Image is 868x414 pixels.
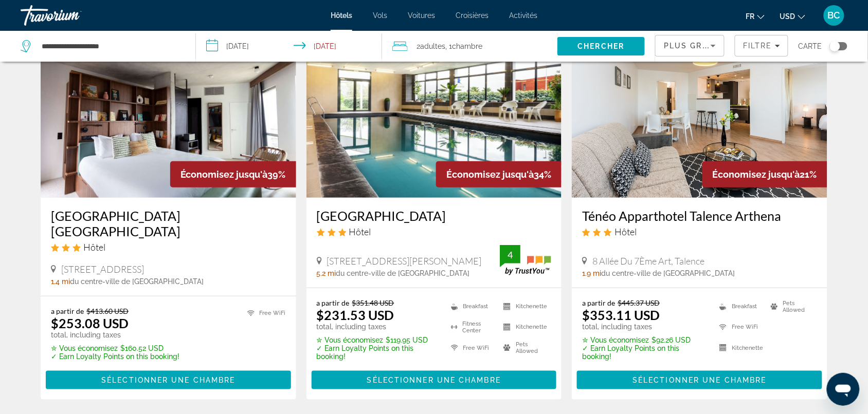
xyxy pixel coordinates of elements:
p: ✓ Earn Loyalty Points on this booking! [582,344,707,361]
span: fr [746,12,755,21]
span: 5.2 mi [317,269,336,277]
span: 2 [417,39,446,53]
li: Free WiFi [714,319,766,335]
del: $413.60 USD [86,307,129,315]
span: Hôtel [349,226,371,237]
p: $119.95 USD [317,336,438,344]
span: du centre-ville de [GEOGRAPHIC_DATA] [336,269,470,277]
span: Économisez jusqu'à [713,169,800,180]
ins: $353.11 USD [582,307,660,323]
div: 3 star Hotel [317,226,552,237]
input: Search hotel destination [41,39,180,54]
li: Kitchenette [498,298,551,314]
span: Chercher [578,42,625,50]
p: total, including taxes [51,331,179,339]
a: Vols [373,11,387,20]
del: $445.37 USD [618,298,660,307]
a: Travorium [21,2,123,29]
span: [STREET_ADDRESS] [61,264,144,275]
li: Fitness Center [446,319,499,335]
button: User Menu [821,5,847,26]
span: Carte [799,39,822,53]
p: total, including taxes [582,323,707,331]
a: Sélectionner une chambre [46,373,291,385]
span: Filtre [743,42,772,50]
iframe: Bouton de lancement de la fenêtre de messagerie [827,373,860,406]
img: TrustYou guest rating badge [500,245,551,275]
a: [GEOGRAPHIC_DATA] [GEOGRAPHIC_DATA] [51,208,286,239]
a: Voitures [408,11,435,20]
span: [STREET_ADDRESS][PERSON_NAME] [327,255,482,267]
ins: $231.53 USD [317,307,394,323]
p: total, including taxes [317,323,438,331]
button: Filters [735,35,788,57]
p: ✓ Earn Loyalty Points on this booking! [317,344,438,361]
p: $92.26 USD [582,336,707,344]
button: Toggle map [822,42,847,51]
li: Breakfast [446,298,499,314]
a: [GEOGRAPHIC_DATA] [317,208,552,223]
img: JOST Hôtel Bordeaux Centre Gare Saint Jean [41,33,296,198]
img: Nemea Appart Hotel Stadium Bordeaux aéroport [306,33,562,198]
span: ✮ Vous économisez [317,336,384,344]
span: du centre-ville de [GEOGRAPHIC_DATA] [70,277,204,286]
a: Ténéo Apparthotel Talence Arthena [582,208,817,223]
span: ✮ Vous économisez [582,336,649,344]
span: , 1 [446,39,483,53]
a: Hôtels [331,11,352,20]
li: Free WiFi [242,307,286,319]
span: Adultes [421,42,446,50]
button: Travelers: 2 adults, 0 children [382,31,557,62]
span: 1.9 mi [582,269,601,277]
span: Sélectionner une chambre [101,376,235,384]
button: Select check in and out date [196,31,382,62]
span: a partir de [317,298,350,307]
span: Économisez jusqu'à [180,169,268,180]
a: Croisières [456,11,489,20]
a: Activités [509,11,537,20]
span: du centre-ville de [GEOGRAPHIC_DATA] [601,269,735,277]
span: ✮ Vous économisez [51,344,118,352]
span: Économisez jusqu'à [446,169,534,180]
span: a partir de [582,298,615,307]
span: 8 Allée Du 7Ème Art, Talence [592,255,704,267]
span: Plus grandes économies [664,42,787,50]
span: Hôtel [83,241,105,253]
div: 3 star Hotel [51,241,286,253]
button: Sélectionner une chambre [312,371,557,389]
span: a partir de [51,307,84,315]
div: 4 [500,249,520,261]
button: Search [557,37,645,55]
div: 39% [170,161,296,187]
button: Change language [746,9,765,24]
button: Sélectionner une chambre [577,371,822,389]
button: Change currency [780,9,805,24]
span: USD [780,12,795,21]
mat-select: Sort by [664,40,716,52]
span: Chambre [453,42,483,50]
img: Ténéo Apparthotel Talence Arthena [572,33,827,198]
p: $160.52 USD [51,344,179,352]
ins: $253.08 USD [51,315,129,331]
a: Sélectionner une chambre [312,373,557,385]
span: Hôtel [614,226,637,237]
span: Sélectionner une chambre [367,376,501,384]
a: Sélectionner une chambre [577,373,822,385]
li: Pets Allowed [498,340,551,355]
button: Sélectionner une chambre [46,371,291,389]
div: 3 star Hotel [582,226,817,237]
span: BC [828,10,840,21]
span: 1.4 mi [51,277,70,286]
li: Kitchenette [714,340,766,355]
